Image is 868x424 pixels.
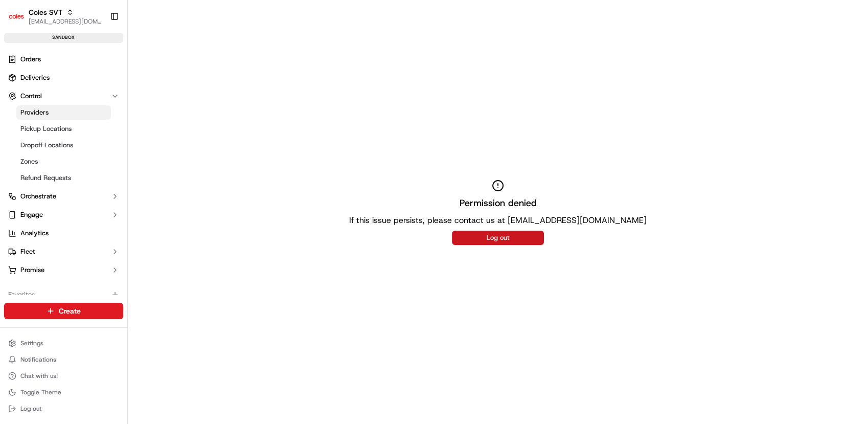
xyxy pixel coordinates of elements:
[20,372,58,380] span: Chat with us!
[72,173,124,181] a: Powered byPylon
[16,154,111,169] a: Zones
[349,214,647,227] p: If this issue persists, please contact us at [EMAIL_ADDRESS][DOMAIN_NAME]
[20,108,49,117] span: Providers
[20,141,73,150] span: Dropoff Locations
[20,55,41,64] span: Orders
[460,196,537,210] h2: Permission denied
[4,4,106,29] button: Coles SVTColes SVT[EMAIL_ADDRESS][DOMAIN_NAME]
[4,352,123,367] button: Notifications
[4,70,123,86] a: Deliveries
[20,339,43,347] span: Settings
[10,41,186,57] p: Welcome 👋
[20,210,43,219] span: Engage
[4,243,123,260] button: Fleet
[20,265,44,275] span: Promise
[4,188,123,205] button: Orchestrate
[10,98,29,116] img: 1736555255976-a54dd68f-1ca7-489b-9aae-adbdc363a1c4
[20,173,71,183] span: Refund Requests
[29,7,62,17] button: Coles SVT
[27,66,184,77] input: Got a question? Start typing here...
[20,247,35,256] span: Fleet
[16,138,111,152] a: Dropoff Locations
[174,101,186,113] button: Start new chat
[4,385,123,399] button: Toggle Theme
[20,73,50,82] span: Deliveries
[97,148,164,159] span: API Documentation
[20,405,41,413] span: Log out
[6,144,82,163] a: 📗Knowledge Base
[16,105,111,120] a: Providers
[102,173,124,181] span: Pylon
[10,149,18,158] div: 📗
[20,124,72,133] span: Pickup Locations
[20,388,61,396] span: Toggle Theme
[82,144,168,163] a: 💻API Documentation
[20,229,49,238] span: Analytics
[20,192,56,201] span: Orchestrate
[35,108,129,116] div: We're available if you need us!
[16,122,111,136] a: Pickup Locations
[29,17,102,26] button: [EMAIL_ADDRESS][DOMAIN_NAME]
[20,92,42,101] span: Control
[20,157,38,166] span: Zones
[20,355,56,364] span: Notifications
[16,171,111,185] a: Refund Requests
[4,51,123,68] a: Orders
[35,98,168,108] div: Start new chat
[4,262,123,278] button: Promise
[4,33,123,43] div: sandbox
[4,286,123,303] div: Favorites
[10,10,31,31] img: Nash
[86,149,95,158] div: 💻
[4,369,123,383] button: Chat with us!
[452,231,544,245] button: Log out
[4,225,123,241] a: Analytics
[4,336,123,350] button: Settings
[20,148,78,159] span: Knowledge Base
[4,401,123,416] button: Log out
[4,88,123,104] button: Control
[4,303,123,319] button: Create
[8,8,25,25] img: Coles SVT
[4,207,123,223] button: Engage
[59,306,81,316] span: Create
